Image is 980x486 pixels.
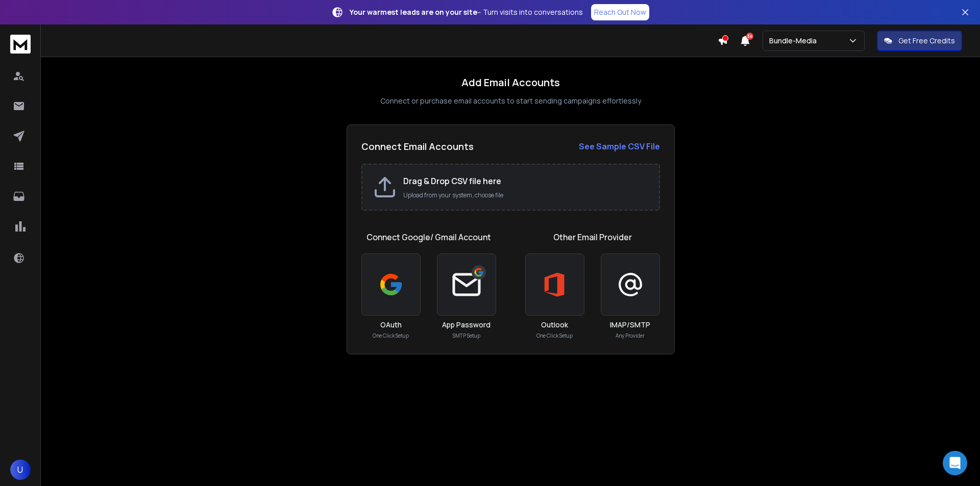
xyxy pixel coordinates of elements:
h3: IMAP/SMTP [610,320,650,330]
p: SMTP Setup [453,332,480,340]
h2: Connect Email Accounts [361,139,474,154]
h3: Outlook [541,320,568,330]
img: logo [10,35,31,54]
strong: Your warmest leads are on your site [350,7,477,17]
strong: See Sample CSV File [579,141,660,152]
p: Connect or purchase email accounts to start sending campaigns effortlessly [380,96,641,106]
button: Get Free Credits [877,31,962,51]
p: One Click Setup [373,332,409,340]
p: One Click Setup [536,332,573,340]
button: U [10,459,31,480]
a: Reach Out Now [591,4,649,20]
h3: App Password [442,320,491,330]
a: See Sample CSV File [579,140,660,152]
p: Any Provider [616,332,645,340]
h1: Other Email Provider [553,231,632,243]
p: Bundle-Media [769,36,821,46]
span: 34 [746,33,753,40]
h1: Add Email Accounts [461,75,560,90]
div: Open Intercom Messenger [943,451,967,475]
p: Reach Out Now [594,7,646,17]
h1: Connect Google/ Gmail Account [366,231,491,243]
h2: Drag & Drop CSV file here [403,175,649,187]
p: Upload from your system, choose file [403,191,649,199]
p: – Turn visits into conversations [350,7,583,17]
p: Get Free Credits [898,36,955,46]
h3: OAuth [380,320,402,330]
